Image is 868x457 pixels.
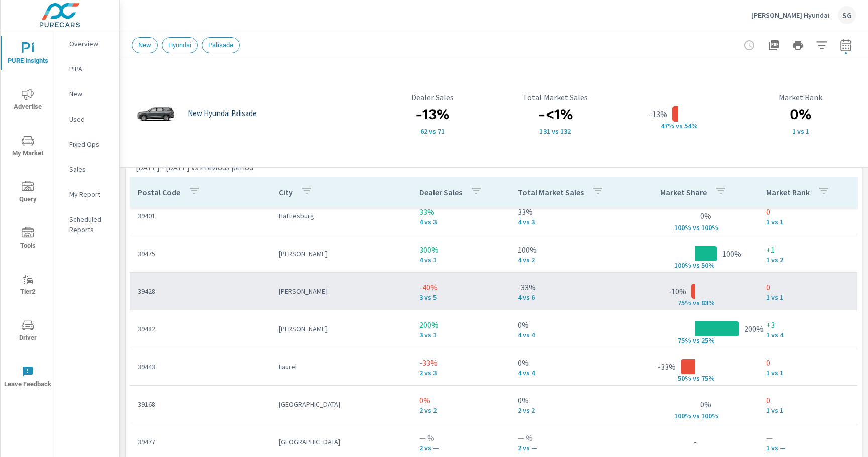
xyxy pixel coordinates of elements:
p: Hattiesburg [279,211,404,221]
p: s 100% [696,411,720,420]
button: Apply Filters [812,35,832,55]
img: glamour [136,99,176,129]
p: Sales [69,164,111,174]
p: 0 [766,357,849,369]
h3: 0% [745,106,856,123]
span: Driver [4,319,52,344]
p: [PERSON_NAME] [279,249,404,259]
p: 0 [766,281,849,293]
p: 50% v [670,374,696,383]
p: 131 vs 132 [500,127,610,135]
p: [PERSON_NAME] Hyundai [751,11,830,20]
p: 33% [419,206,502,218]
p: - [694,436,697,448]
p: 0% [518,319,624,331]
p: [PERSON_NAME] [279,286,404,296]
div: nav menu [1,30,55,400]
h3: -13% [377,106,488,123]
p: 1 vs 4 [766,331,849,339]
p: 0% [700,398,711,410]
p: 0% [419,394,502,406]
span: Leave Feedback [4,366,52,390]
p: [GEOGRAPHIC_DATA] [279,399,404,409]
p: Laurel [279,362,404,372]
p: 100% v [670,411,696,420]
p: 1 vs 1 [766,218,849,226]
p: -33% [658,361,676,373]
p: 4 vs 3 [518,218,624,226]
p: 4 vs 3 [419,218,502,226]
p: 75% v [670,336,696,345]
p: 39443 [138,362,263,372]
p: +1 [766,244,849,256]
p: 100% [518,244,624,256]
p: Fixed Ops [69,139,111,149]
p: -40% [419,281,502,293]
p: 1 vs — [766,444,849,452]
h3: -<1% [500,106,610,123]
span: Query [4,181,52,205]
p: 200% [744,323,764,335]
p: City [279,187,293,197]
p: -13% [649,108,667,120]
p: My Report [69,189,111,199]
p: Market Rank [766,187,810,197]
p: 4 vs 4 [518,369,624,377]
p: 1 vs 2 [766,256,849,264]
p: 1 vs 1 [745,127,856,135]
p: 4 vs 1 [419,256,502,264]
p: -10% [668,285,686,297]
p: 39482 [138,324,263,334]
p: 4 vs 2 [518,256,624,264]
p: 0 [766,206,849,218]
div: PIPA [55,61,119,76]
p: 39401 [138,211,263,221]
p: s 100% [696,223,720,232]
p: 100% v [670,261,696,270]
p: 4 vs 6 [518,293,624,301]
button: Print Report [788,35,808,55]
p: New [69,89,111,99]
p: 39475 [138,249,263,259]
p: s 83% [696,298,720,307]
p: 75% v [670,298,696,307]
p: 39168 [138,399,263,409]
p: s 50% [696,261,720,270]
p: 3 vs 1 [419,331,502,339]
span: Tools [4,227,52,252]
p: 39477 [138,437,263,447]
p: 39428 [138,286,263,296]
p: Dealer Sales [419,187,462,197]
div: Fixed Ops [55,137,119,152]
p: Dealer Sales [377,93,488,102]
div: Sales [55,162,119,177]
div: New [55,86,119,101]
p: -33% [518,281,624,293]
p: +3 [766,319,849,331]
div: Used [55,111,119,127]
p: 1 vs 1 [766,406,849,414]
p: s 25% [696,336,720,345]
p: Postal Code [138,187,180,197]
span: Tier2 [4,273,52,298]
p: 1 vs 1 [766,369,849,377]
p: 1 vs 1 [766,293,849,301]
p: 47% v [653,121,679,130]
p: s 54% [679,121,703,130]
p: 4 vs 4 [518,331,624,339]
p: 0 [766,394,849,406]
p: 0% [518,394,624,406]
p: [PERSON_NAME] [279,324,404,334]
span: Hyundai [162,41,197,49]
p: 100% [722,248,741,260]
p: — [766,432,849,444]
p: Overview [69,39,111,49]
p: — % [518,432,624,444]
p: 33% [518,206,624,218]
p: [GEOGRAPHIC_DATA] [279,437,404,447]
div: Overview [55,36,119,51]
p: 100% v [670,223,696,232]
span: Palisade [202,41,239,49]
p: Market Share [660,187,707,197]
p: Used [69,114,111,124]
